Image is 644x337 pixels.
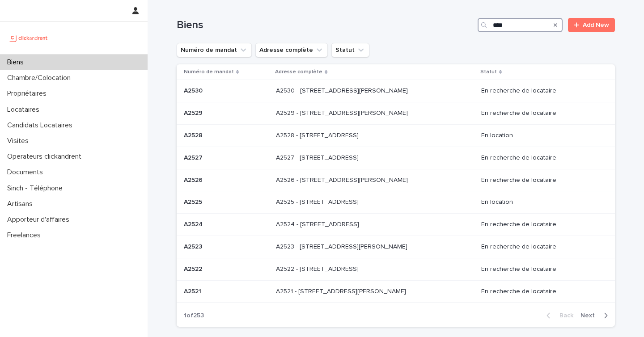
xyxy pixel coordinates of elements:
p: En recherche de locataire [481,154,601,162]
p: Numéro de mandat [184,67,234,77]
p: 1 of 253 [177,305,211,327]
p: Candidats Locataires [4,121,80,130]
span: Next [580,312,600,319]
tr: A2526A2526 A2526 - [STREET_ADDRESS][PERSON_NAME]A2526 - [STREET_ADDRESS][PERSON_NAME] En recherch... [177,169,615,191]
p: Freelances [4,231,48,240]
tr: A2528A2528 A2528 - [STREET_ADDRESS]A2528 - [STREET_ADDRESS] En location [177,124,615,147]
p: En recherche de locataire [481,110,601,117]
p: A2524 - [STREET_ADDRESS] [276,219,361,228]
p: A2525 - [STREET_ADDRESS] [276,197,360,206]
span: Back [554,312,573,319]
p: Documents [4,168,50,177]
p: En recherche de locataire [481,243,601,251]
p: A2524 [184,219,204,228]
p: A2527 [184,152,204,162]
button: Adresse complète [255,43,328,57]
p: A2527 - [STREET_ADDRESS] [276,152,360,162]
p: A2523 [184,241,204,251]
tr: A2527A2527 A2527 - [STREET_ADDRESS]A2527 - [STREET_ADDRESS] En recherche de locataire [177,147,615,169]
p: A2525 [184,197,204,206]
p: A2521 [184,286,203,295]
tr: A2530A2530 A2530 - [STREET_ADDRESS][PERSON_NAME]A2530 - [STREET_ADDRESS][PERSON_NAME] En recherch... [177,80,615,102]
p: Sinch - Téléphone [4,184,70,193]
p: Statut [480,67,497,77]
p: En recherche de locataire [481,288,601,295]
p: A2521 - 44 avenue François Mansart, Maisons-Laffitte 78600 [276,286,408,295]
tr: A2522A2522 A2522 - [STREET_ADDRESS]A2522 - [STREET_ADDRESS] En recherche de locataire [177,258,615,280]
p: A2528 - [STREET_ADDRESS] [276,130,360,139]
a: Add New [568,18,615,32]
p: En recherche de locataire [481,177,601,184]
tr: A2529A2529 A2529 - [STREET_ADDRESS][PERSON_NAME]A2529 - [STREET_ADDRESS][PERSON_NAME] En recherch... [177,102,615,125]
button: Back [539,312,577,320]
p: Chambre/Colocation [4,74,78,82]
p: A2526 [184,175,204,184]
button: Numéro de mandat [177,43,252,57]
p: A2529 [184,108,204,117]
p: En recherche de locataire [481,87,601,95]
p: Locataires [4,105,47,114]
tr: A2523A2523 A2523 - [STREET_ADDRESS][PERSON_NAME]A2523 - [STREET_ADDRESS][PERSON_NAME] En recherch... [177,236,615,258]
p: Artisans [4,200,40,208]
p: A2522 [184,264,204,273]
button: Statut [331,43,369,57]
p: Apporteur d'affaires [4,215,76,224]
button: Next [577,312,615,320]
p: A2530 - [STREET_ADDRESS][PERSON_NAME] [276,85,410,95]
span: Add New [583,22,609,28]
p: Visites [4,137,36,145]
p: En location [481,132,601,139]
tr: A2524A2524 A2524 - [STREET_ADDRESS]A2524 - [STREET_ADDRESS] En recherche de locataire [177,214,615,236]
input: Search [478,18,563,32]
p: Adresse complète [275,67,322,77]
h1: Biens [177,19,474,32]
p: A2529 - 14 rue Honoré de Balzac, Garges-lès-Gonesse 95140 [276,108,410,117]
p: A2528 [184,130,204,139]
img: UCB0brd3T0yccxBKYDjQ [7,29,51,47]
p: A2526 - [STREET_ADDRESS][PERSON_NAME] [276,175,410,184]
p: En recherche de locataire [481,221,601,228]
p: A2522 - [STREET_ADDRESS] [276,264,360,273]
p: En recherche de locataire [481,265,601,273]
tr: A2525A2525 A2525 - [STREET_ADDRESS]A2525 - [STREET_ADDRESS] En location [177,191,615,214]
p: En location [481,198,601,206]
p: Propriétaires [4,89,54,98]
p: A2523 - 18 quai Alphonse Le Gallo, Boulogne-Billancourt 92100 [276,241,409,251]
p: A2530 [184,85,204,95]
p: Operateurs clickandrent [4,152,89,161]
p: Biens [4,58,31,67]
tr: A2521A2521 A2521 - [STREET_ADDRESS][PERSON_NAME]A2521 - [STREET_ADDRESS][PERSON_NAME] En recherch... [177,280,615,303]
